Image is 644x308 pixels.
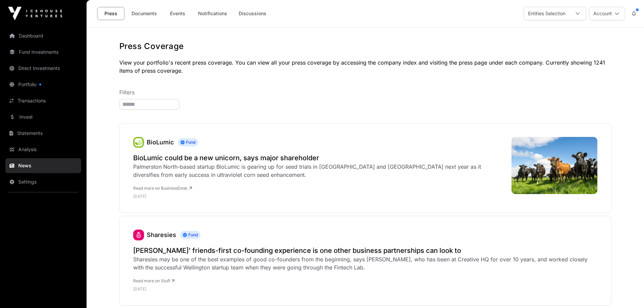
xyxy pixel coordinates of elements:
a: Statements [5,126,81,141]
span: Fund [180,231,200,239]
a: Fund Investments [5,45,81,60]
p: [DATE] [133,286,598,292]
img: sharesies_logo.jpeg [133,230,144,240]
img: Landscape-shot-of-cows-of-farm-L.jpg [511,137,598,194]
a: Discussions [234,7,271,20]
a: Read more on BusinessDesk [133,186,192,191]
a: Notifications [194,7,232,20]
span: Fund [178,138,198,146]
a: Dashboard [5,28,81,43]
a: Events [164,7,191,20]
div: Entities Selection [524,7,570,20]
a: Documents [127,7,161,20]
a: Settings [5,174,81,189]
p: Filters [119,88,612,96]
a: Analysis [5,142,81,157]
a: Press [97,7,124,20]
a: BioLumic [147,139,174,146]
p: View your portfolio's recent press coverage. You can view all your press coverage by accessing th... [119,58,612,75]
a: Read more on Stuff [133,278,174,283]
a: Direct Investments [5,61,81,76]
a: News [5,158,81,173]
button: Account [589,7,625,20]
div: Palmerston North-based startup BioLumic is gearing up for seed trials in [GEOGRAPHIC_DATA] and [G... [133,163,505,179]
a: Transactions [5,93,81,108]
p: [DATE] [133,194,505,199]
a: BioLumic [133,137,144,148]
a: Sharesies [133,230,144,240]
img: Icehouse Ventures Logo [8,7,62,20]
a: Portfolio [5,77,81,92]
a: Invest [5,110,81,124]
div: Sharesies may be one of the best examples of good co-founders from the beginning, says [PERSON_NA... [133,255,598,271]
img: 0_ooS1bY_400x400.png [133,137,144,148]
a: [PERSON_NAME]’ friends-first co-founding experience is one other business partnerships can look to [133,246,598,255]
a: BioLumic could be a new unicorn, says major shareholder [133,153,505,163]
a: Sharesies [147,231,176,238]
iframe: Chat Widget [610,276,644,308]
h1: Press Coverage [119,41,612,52]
